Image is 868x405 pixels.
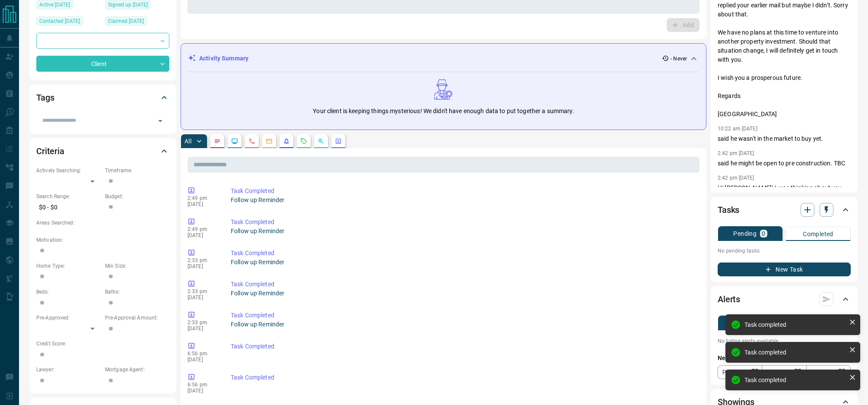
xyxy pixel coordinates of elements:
p: 2:33 pm [188,320,218,326]
svg: Opportunities [318,138,324,145]
p: Home Type: [36,262,101,270]
p: Areas Searched: [36,219,169,227]
p: Pending [733,231,757,237]
p: Follow up Reminder [231,196,696,205]
a: Property [718,365,762,379]
span: Contacted [DATE] [39,17,80,25]
div: Client [36,56,169,72]
p: 0 [762,231,765,237]
p: Beds: [36,288,101,296]
svg: Lead Browsing Activity [231,138,238,145]
p: Completed [803,231,833,237]
p: Task Completed [231,249,696,258]
p: $0 - $0 [36,200,101,215]
svg: Agent Actions [335,138,342,145]
p: said he might be open to pre construction. TBC [718,159,851,168]
p: - Never [671,55,687,63]
p: Task Completed [231,311,696,320]
div: Task completed [744,321,846,328]
p: [DATE] [188,357,218,363]
h2: Alerts [718,292,740,306]
p: Credit Score: [36,340,169,348]
div: Tasks [718,199,851,220]
p: 6:56 pm [188,382,218,388]
h2: Criteria [36,144,64,158]
div: Tags [36,87,169,108]
div: Task completed [744,377,846,383]
svg: Requests [300,138,307,145]
p: Follow up Reminder [231,320,696,329]
p: [DATE] [188,232,218,238]
p: Actively Searching: [36,167,101,174]
p: 2:49 pm [188,195,218,201]
p: Baths: [105,288,169,296]
p: Budget: [105,193,169,200]
p: Task Completed [231,280,696,289]
div: Criteria [36,141,169,161]
p: Task Completed [231,218,696,227]
p: 2:33 pm [188,257,218,263]
span: Signed up [DATE] [108,0,148,9]
div: Wed Jan 10 2024 [36,16,101,28]
p: Motivation: [36,236,169,244]
p: Task Completed [231,373,696,382]
p: 2:49 pm [188,226,218,232]
div: Activity Summary- Never [188,51,699,66]
p: Activity Summary [199,54,248,63]
p: [DATE] [188,263,218,269]
div: Fri Jul 23 2021 [105,16,169,28]
p: Pre-Approval Amount: [105,314,169,322]
p: Search Range: [36,193,101,200]
p: 10:22 am [DATE] [718,126,757,132]
p: 2:42 pm [DATE] [718,150,754,156]
p: Min Size: [105,262,169,270]
svg: Listing Alerts [283,138,290,145]
svg: Calls [248,138,255,145]
p: [DATE] [188,326,218,332]
p: Task Completed [231,187,696,196]
p: Timeframe: [105,167,169,174]
p: Mortgage Agent: [105,366,169,373]
h2: Tasks [718,203,739,217]
p: Follow up Reminder [231,289,696,298]
p: said he wasn't in the market to buy yet. [718,134,851,143]
p: New Alert: [718,354,851,363]
p: [DATE] [188,294,218,301]
p: Hi [PERSON_NAME]! I was thinking about you [DATE]. Some of the condos in your building are sellin... [718,184,851,220]
svg: Notes [214,138,221,145]
p: [DATE] [188,201,218,207]
svg: Emails [266,138,273,145]
button: Open [154,115,166,127]
p: Lawyer: [36,366,101,373]
p: [DATE] [188,388,218,394]
span: Claimed [DATE] [108,17,144,25]
p: Your client is keeping things mysterious! We didn't have enough data to put together a summary. [313,107,574,116]
p: No listing alerts available [718,337,851,345]
p: Follow up Reminder [231,227,696,236]
div: Task completed [744,349,846,356]
p: No pending tasks [718,244,851,257]
p: All [184,138,191,144]
button: New Task [718,263,851,276]
p: 2:33 pm [188,288,218,294]
p: 6:56 pm [188,351,218,357]
p: Pre-Approved: [36,314,101,322]
span: Active [DATE] [39,0,70,9]
p: Follow up Reminder [231,258,696,267]
div: Alerts [718,289,851,310]
p: 2:42 pm [DATE] [718,175,754,181]
h2: Tags [36,91,54,104]
p: Task Completed [231,342,696,351]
